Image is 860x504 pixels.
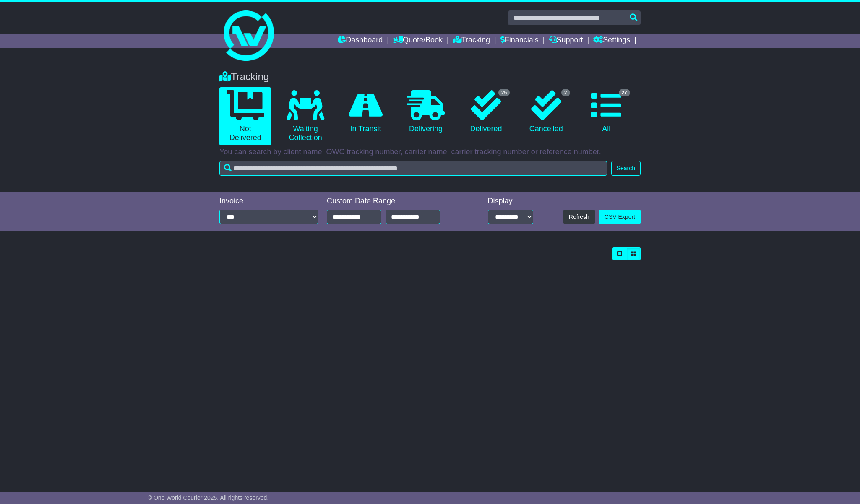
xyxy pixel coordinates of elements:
[340,87,391,137] a: In Transit
[219,197,318,206] div: Invoice
[520,87,572,137] a: 2 Cancelled
[563,210,595,224] button: Refresh
[453,34,490,48] a: Tracking
[327,197,461,206] div: Custom Date Range
[581,87,632,137] a: 27 All
[611,161,641,176] button: Search
[593,34,630,48] a: Settings
[215,71,645,83] div: Tracking
[561,89,570,96] span: 2
[219,87,271,145] a: Not Delivered
[460,87,512,137] a: 25 Delivered
[393,34,443,48] a: Quote/Book
[498,89,510,96] span: 25
[400,87,451,137] a: Delivering
[549,34,583,48] a: Support
[619,89,630,96] span: 27
[599,210,641,224] a: CSV Export
[279,87,331,145] a: Waiting Collection
[219,148,641,157] p: You can search by client name, OWC tracking number, carrier name, carrier tracking number or refe...
[338,34,383,48] a: Dashboard
[148,494,269,501] span: © One World Courier 2025. All rights reserved.
[500,34,539,48] a: Financials
[488,197,533,206] div: Display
